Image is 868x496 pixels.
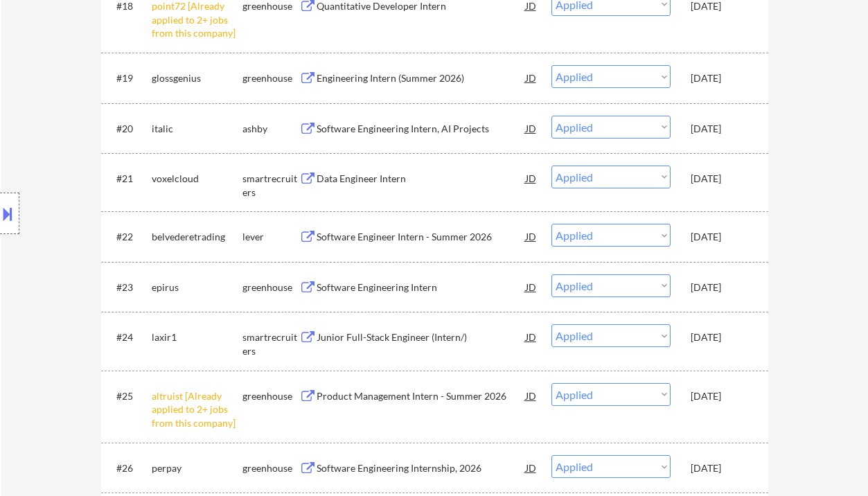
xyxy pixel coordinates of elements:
div: JD [524,166,538,191]
div: JD [524,65,538,90]
div: JD [524,274,538,299]
div: JD [524,324,538,349]
div: #19 [116,71,141,85]
div: JD [524,455,538,480]
div: JD [524,224,538,249]
div: greenhouse [242,389,299,403]
div: [DATE] [691,281,752,294]
div: #26 [116,461,141,475]
div: Software Engineering Intern [317,281,526,294]
div: [DATE] [691,122,752,136]
div: [DATE] [691,230,752,244]
div: smartrecruiters [242,330,299,357]
div: JD [524,116,538,141]
div: [DATE] [691,389,752,403]
div: Junior Full-Stack Engineer (Intern/) [317,330,526,344]
div: #25 [116,389,141,403]
div: JD [524,383,538,408]
div: Data Engineer Intern [317,172,526,186]
div: [DATE] [691,461,752,475]
div: glossgenius [152,71,242,85]
div: [DATE] [691,172,752,186]
div: smartrecruiters [242,172,299,199]
div: greenhouse [242,461,299,475]
div: Software Engineering Internship, 2026 [317,461,526,475]
div: altruist [Already applied to 2+ jobs from this company] [152,389,242,430]
div: greenhouse [242,71,299,85]
div: Software Engineering Intern, AI Projects [317,122,526,136]
div: lever [242,230,299,244]
div: [DATE] [691,71,752,85]
div: Product Management Intern - Summer 2026 [317,389,526,403]
div: Software Engineer Intern - Summer 2026 [317,230,526,244]
div: Engineering Intern (Summer 2026) [317,71,526,85]
div: perpay [152,461,242,475]
div: greenhouse [242,281,299,294]
div: [DATE] [691,330,752,344]
div: ashby [242,122,299,136]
